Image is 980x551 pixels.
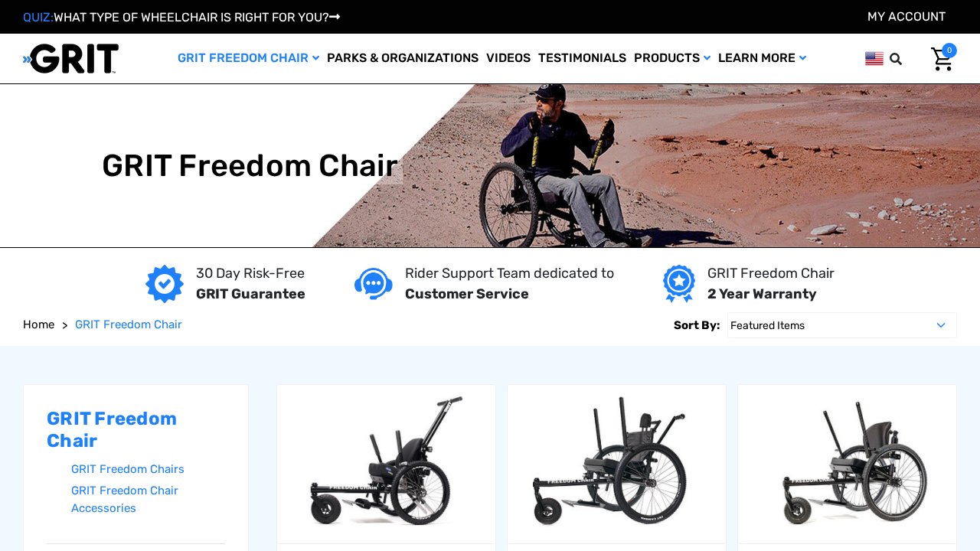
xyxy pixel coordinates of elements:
[196,285,305,302] strong: GRIT Guarantee
[23,10,340,24] a: QUIZ:WHAT TYPE OF WHEELCHAIR IS RIGHT FOR YOU?
[405,285,529,302] strong: Customer Service
[674,312,720,338] label: Sort By:
[75,318,182,331] span: GRIT Freedom Chair
[75,316,182,334] a: GRIT Freedom Chair
[738,391,956,536] img: GRIT Freedom Chair Pro: the Pro model shown including contoured Invacare Matrx seatback, Spinergy...
[354,268,393,299] img: Customer service
[867,9,946,24] a: Account
[534,34,630,83] a: Testimonials
[277,391,495,536] img: GRIT Junior: GRIT Freedom Chair all terrain wheelchair engineered specifically for kids
[174,34,323,83] a: GRIT Freedom Chair
[196,263,305,284] p: 30 Day Risk-Free
[277,385,495,543] a: GRIT Junior,$4,995.00
[508,391,726,536] img: GRIT Freedom Chair: Spartan
[714,34,810,83] a: Learn More
[323,34,482,83] a: Parks & Organizations
[508,385,726,543] a: GRIT Freedom Chair: Spartan,$3,995.00
[71,458,225,481] a: GRIT Freedom Chairs
[865,49,884,68] img: us.png
[23,318,54,331] span: Home
[47,408,225,452] h2: GRIT Freedom Chair
[663,265,694,303] img: Year warranty
[482,34,534,83] a: Videos
[23,316,54,334] a: Home
[931,47,953,71] img: Cart
[102,148,399,184] h1: GRIT Freedom Chair
[23,43,119,74] img: GRIT All-Terrain Wheelchair and Mobility Equipment
[145,265,184,303] img: GRIT Guarantee
[707,285,817,302] strong: 2 Year Warranty
[738,385,956,543] a: GRIT Freedom Chair: Pro,$5,495.00
[71,480,225,519] a: GRIT Freedom Chair Accessories
[707,263,835,284] p: GRIT Freedom Chair
[942,43,957,58] span: 0
[897,43,920,75] input: Search
[405,263,614,284] p: Rider Support Team dedicated to
[920,43,957,75] a: Cart with 0 items
[23,10,54,24] span: QUIZ:
[630,34,714,83] a: Products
